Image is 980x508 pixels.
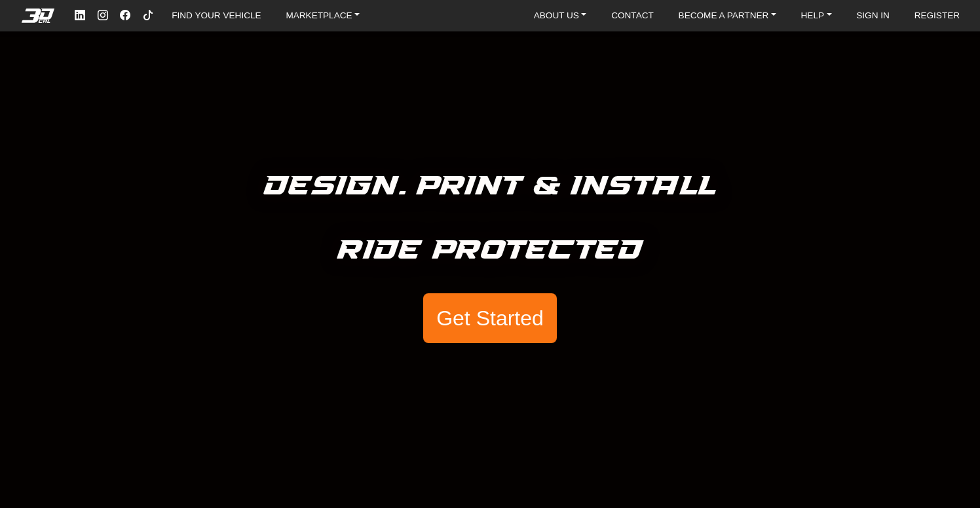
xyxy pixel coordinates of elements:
[606,7,659,25] a: CONTACT
[264,165,717,208] h5: Design. Print & Install
[796,7,837,25] a: HELP
[423,293,557,343] button: Get Started
[280,7,365,25] a: MARKETPLACE
[166,7,266,25] a: FIND YOUR VEHICLE
[851,7,895,25] a: SIGN IN
[673,7,782,25] a: BECOME A PARTNER
[337,229,643,272] h5: Ride Protected
[529,7,592,25] a: ABOUT US
[909,7,966,25] a: REGISTER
